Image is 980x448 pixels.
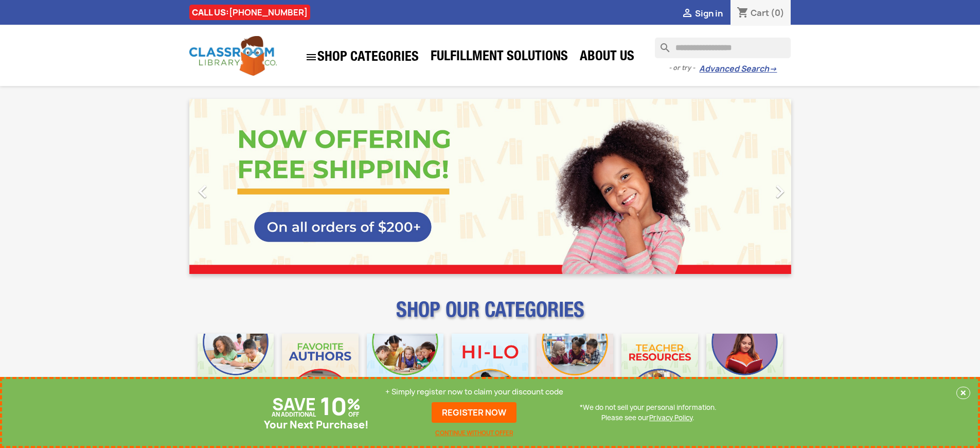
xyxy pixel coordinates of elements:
a:  Sign in [681,8,723,19]
a: Fulfillment Solutions [425,47,573,68]
img: CLC_Fiction_Nonfiction_Mobile.jpg [537,334,613,410]
a: About Us [575,47,639,68]
input: Search [655,38,791,58]
img: CLC_Favorite_Authors_Mobile.jpg [282,334,359,410]
img: CLC_Bulk_Mobile.jpg [198,334,274,410]
img: CLC_Teacher_Resources_Mobile.jpg [621,334,698,410]
img: Classroom Library Company [189,36,277,76]
a: Next [701,99,791,274]
i:  [190,179,216,204]
i:  [305,51,317,63]
ul: Carousel container [189,99,791,274]
img: CLC_Dyslexia_Mobile.jpg [706,334,783,410]
a: Advanced Search→ [699,64,777,74]
i:  [681,8,693,20]
a: SHOP CATEGORIES [300,46,424,68]
span: Cart [751,7,769,19]
i: search [655,38,667,50]
span: - or try - [669,63,699,73]
i: shopping_cart [737,7,749,20]
img: CLC_HiLo_Mobile.jpg [452,334,528,410]
span: Sign in [695,8,723,19]
a: Previous [189,99,280,274]
p: SHOP OUR CATEGORIES [189,307,791,325]
img: CLC_Phonics_And_Decodables_Mobile.jpg [367,334,443,410]
span: (0) [771,7,785,19]
i:  [767,179,793,204]
span: → [769,64,777,74]
a: [PHONE_NUMBER] [229,7,308,18]
div: CALL US: [189,5,310,20]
